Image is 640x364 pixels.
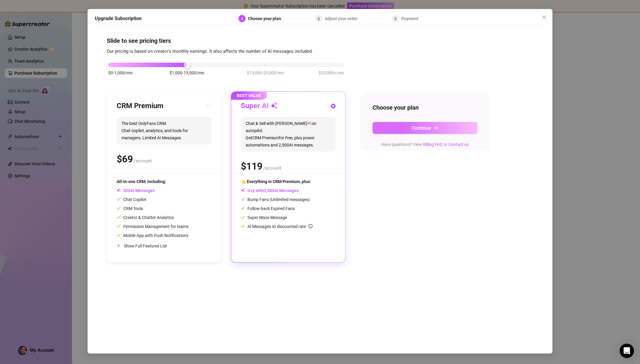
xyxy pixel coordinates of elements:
h3: Super AI [241,101,278,111]
span: check [117,233,121,237]
span: info-circle [308,224,313,228]
span: Creator & Chatter Analytics [117,215,174,220]
a: Contact us [448,142,469,147]
span: $ [117,153,133,165]
span: Follow-back Expired Fans [241,206,295,211]
div: Payment [401,15,418,22]
span: check [241,215,245,219]
span: All-in-one CRM, including: [117,179,166,184]
span: $0-1,000/mo [108,70,133,76]
span: CRM Tools [117,206,143,211]
span: 3 [394,17,396,21]
span: check [117,224,121,228]
span: AI Messages at discounted rate [247,224,313,229]
div: Open Intercom Messenger [620,344,634,358]
div: Show Full Features List [117,239,211,253]
span: Close [539,15,549,20]
span: Our pricing is based on creator's monthly earnings. It also affects the number of AI messages inc... [107,49,313,54]
span: 2 [318,17,320,21]
div: Adjust your order [325,15,361,22]
span: Continue [412,125,431,131]
span: $1,000-15,000/mo [169,70,204,76]
h4: Choose your plan [372,103,477,112]
span: close [542,15,546,20]
span: BEST VALUE [231,91,267,100]
div: Choose your plan [248,15,285,22]
button: Close [539,13,549,22]
h5: Upgrade Subscription [95,15,142,22]
span: Izzy with AI Messages [241,188,299,193]
span: Bump Fans (Unlimited messages) [241,197,310,202]
span: $15,000-25,000/mo [247,70,284,76]
span: check [241,224,245,228]
span: check [117,206,121,210]
span: $25,000+/mo [319,70,344,76]
span: AI Messages [117,188,155,193]
span: Show Full Features List [124,244,167,248]
span: The best OnlyFans CRM. Chat copilot, analytics, and tools for managers. Limited AI Messages. [117,117,211,144]
span: check [241,206,245,210]
span: Permission Management for teams [117,224,189,229]
span: collapsed [117,244,120,247]
span: arrow-right [433,126,438,130]
span: $ [241,161,262,172]
button: Continuearrow-right [372,122,477,134]
span: 👈 Everything in CRM Premium, plus: [241,179,311,184]
span: check [117,215,121,219]
span: check [117,197,121,201]
span: check [241,197,245,201]
a: Billing FAQ [423,142,443,147]
span: Have questions? View or [381,142,469,147]
span: 1 [241,17,243,21]
span: Chat Copilot [117,197,146,202]
span: Super Mass Message [241,215,287,220]
span: /account [134,158,152,164]
h3: CRM Premium [117,101,163,111]
span: /account [263,165,281,171]
span: Mobile App with Push Notifications [117,233,188,238]
h4: Slide to see pricing tiers [107,37,533,45]
span: Chat & Sell with [PERSON_NAME] on autopilot. Get CRM Premium for free, plus power automations and... [241,117,336,152]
